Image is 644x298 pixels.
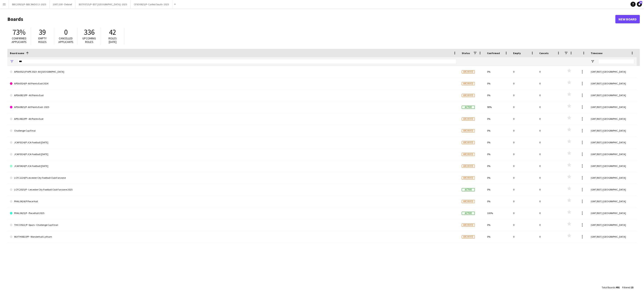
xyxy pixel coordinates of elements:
[513,52,521,55] span: Empty
[484,207,511,219] div: 100%
[622,283,633,291] div: :
[10,52,24,55] span: Board name
[10,113,457,125] a: APEL0822PP - All Points East
[12,36,27,44] span: Confirmed applicants
[616,286,620,289] span: 491
[537,231,563,242] div: 0
[487,52,500,55] span: Confirmed
[602,286,615,289] span: Total Boards
[484,125,511,136] div: 0%
[537,125,563,136] div: 0
[7,16,615,22] h1: Boards
[511,125,537,136] div: 0
[588,78,637,89] div: (GMT/BST) [GEOGRAPHIC_DATA]
[10,160,457,172] a: JCAF0424/P JCA Football [DATE]
[38,36,47,44] span: Empty roles
[462,141,475,144] span: Archived
[10,89,457,101] a: APEA0821PP - All Points East
[462,200,475,203] span: Archived
[588,160,637,172] div: (GMT/BST) [GEOGRAPHIC_DATA]
[511,196,537,207] div: 0
[9,0,50,8] button: BBC20925/P- BBC RADIO 2- 2025
[484,172,511,184] div: 0%
[58,36,73,44] span: Cancelled applicants
[462,117,475,121] span: Archived
[130,0,172,8] button: CFSO0825/P- Carfest South- 2025
[588,66,637,77] div: (GMT/BST) [GEOGRAPHIC_DATA]
[537,148,563,160] div: 0
[484,113,511,125] div: 0%
[511,113,537,125] div: 0
[511,219,537,231] div: 0
[462,52,470,55] span: Status
[10,219,457,231] a: THCC0522/P -Spurs - Challenge Cup Final-
[511,148,537,160] div: 0
[484,160,511,172] div: 0%
[462,82,475,85] span: Archived
[511,172,537,184] div: 0
[631,286,633,289] span: 15
[511,78,537,89] div: 0
[12,28,25,37] span: 73%
[484,231,511,242] div: 0%
[588,148,637,160] div: (GMT/BST) [GEOGRAPHIC_DATA]
[537,172,563,184] div: 0
[484,219,511,231] div: 0%
[462,188,475,191] span: Active
[109,28,116,37] span: 42
[484,78,511,89] div: 0%
[109,36,117,44] span: Roles [DATE]
[537,184,563,195] div: 0
[588,207,637,219] div: (GMT/BST) [GEOGRAPHIC_DATA]
[10,125,457,137] a: Challenge Cup Final
[10,231,457,243] a: WLYTH0821PP - Wonderhall Lytham
[588,89,637,101] div: (GMT/BST) [GEOGRAPHIC_DATA]
[511,89,537,101] div: 0
[537,219,563,231] div: 0
[484,184,511,195] div: 0%
[537,196,563,207] div: 0
[10,78,457,89] a: APEA0524/P- All Points East 2024
[602,283,620,291] div: :
[484,148,511,160] div: 0%
[10,184,457,196] a: LCFC2025/P - Leicester City Football Club Fanzone 2025
[537,78,563,89] div: 0
[10,196,457,207] a: PHAL0624/P Piece Hall
[511,207,537,219] div: 0
[84,28,95,37] span: 336
[39,28,46,37] span: 39
[539,52,549,55] span: Cancels
[615,15,640,23] a: New Board
[511,66,537,77] div: 0
[511,137,537,148] div: 0
[637,2,642,7] a: 84
[588,219,637,231] div: (GMT/BST) [GEOGRAPHIC_DATA]
[588,172,637,184] div: (GMT/BST) [GEOGRAPHIC_DATA]
[591,60,594,63] button: Open Filter Menu
[639,1,642,4] span: 84
[484,137,511,148] div: 0%
[537,137,563,148] div: 0
[10,66,457,78] a: APEA0523/P APE 2023- All [GEOGRAPHIC_DATA]
[82,36,96,44] span: Upcoming roles
[537,113,563,125] div: 0
[462,165,475,168] span: Archived
[462,176,475,180] span: Archived
[622,286,630,289] span: Filtered
[75,0,130,8] button: BSTF0725/P- BST [GEOGRAPHIC_DATA]- 2025
[484,66,511,77] div: 0%
[484,196,511,207] div: 0%
[511,101,537,113] div: 0
[462,129,475,132] span: Archived
[588,101,637,113] div: (GMT/BST) [GEOGRAPHIC_DATA]
[537,66,563,77] div: 0
[64,28,68,37] span: 0
[462,235,475,238] span: Archived
[511,231,537,242] div: 0
[511,160,537,172] div: 0
[10,101,457,113] a: APEA0825/P- All Points East- 2025
[511,184,537,195] div: 0
[537,89,563,101] div: 0
[10,137,457,148] a: JCAF0224/P JCA Football [DATE]
[462,70,475,73] span: Archived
